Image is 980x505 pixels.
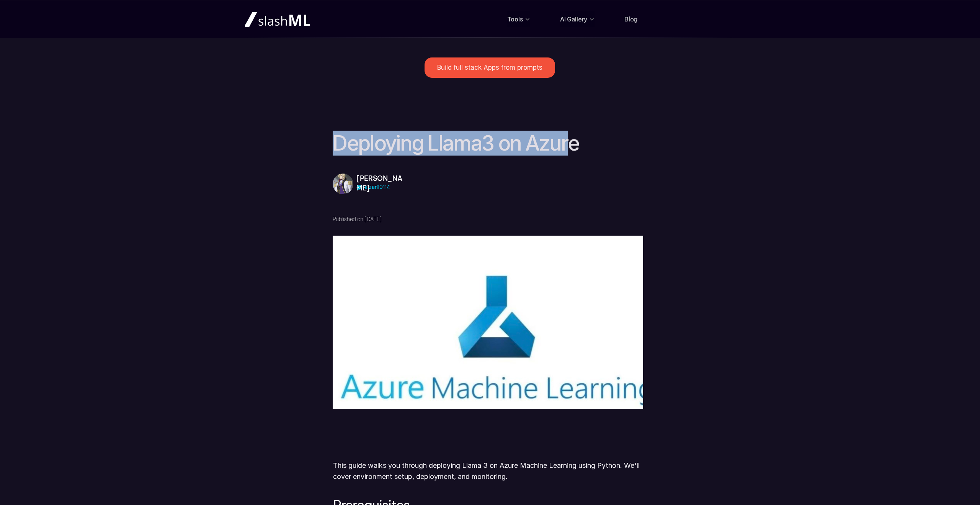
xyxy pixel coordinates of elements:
[333,131,579,156] a: Deploying Llama3 on Azure
[356,174,408,193] p: [PERSON_NAME]
[437,64,542,71] p: Build full stack Apps from prompts
[356,182,408,192] p: @faizan10114
[333,460,647,482] p: This guide walks you through deploying Llama 3 on Azure Machine Learning using Python. We'll cove...
[425,57,555,77] a: Build full stack Apps from prompts
[333,216,413,223] p: Published on [DATE]
[560,13,587,25] p: AI Gallery
[507,13,523,25] p: Tools
[624,15,637,23] a: Blog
